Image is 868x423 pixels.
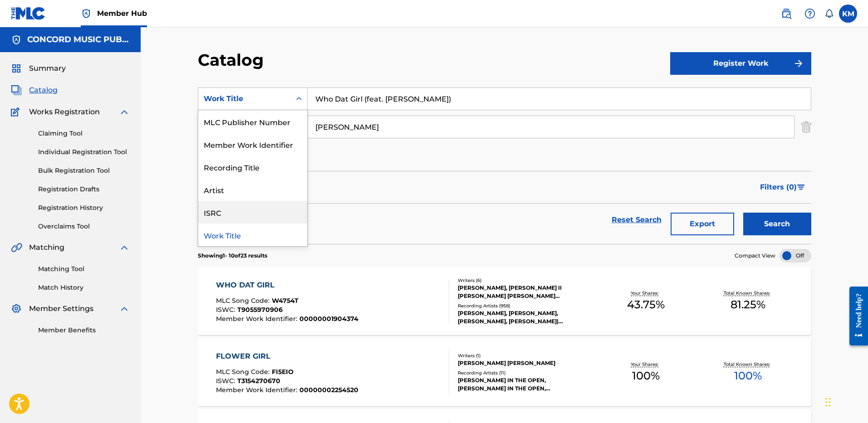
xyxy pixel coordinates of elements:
[735,252,775,260] span: Compact View
[299,315,358,323] span: 00000001904374
[11,63,66,74] a: SummarySummary
[237,377,280,385] span: T3154270670
[29,303,93,314] span: Member Settings
[760,182,797,193] span: Filters ( 0 )
[216,315,299,323] span: Member Work Identifier :
[27,34,130,45] h5: CONCORD MUSIC PUBLISHING LLC
[743,213,811,235] button: Search
[81,8,92,19] img: Top Rightsholder
[216,306,237,314] span: ISWC :
[801,5,819,23] div: Help
[38,326,130,335] a: Member Benefits
[804,8,815,19] img: help
[793,58,804,69] img: f7272a7cc735f4ea7f67.svg
[781,8,792,19] img: search
[198,156,307,178] div: Recording Title
[198,50,268,70] h2: Catalog
[632,368,660,384] span: 100 %
[216,297,272,305] span: MLC Song Code :
[38,203,130,213] a: Registration History
[607,210,666,230] a: Reset Search
[216,351,358,362] div: FLOWER GIRL
[119,303,130,314] img: expand
[458,302,595,309] div: Recording Artists ( 958 )
[843,280,868,353] iframe: Resource Center
[631,290,661,297] p: Your Shares:
[825,389,831,416] div: Drag
[198,267,811,335] a: WHO DAT GIRLMLC Song Code:W4754TISWC:T9055970906Member Work Identifier:00000001904374Writers (6)[...
[458,277,595,284] div: Writers ( 6 )
[823,379,868,423] iframe: Chat Widget
[38,185,130,194] a: Registration Drafts
[204,93,285,104] div: Work Title
[458,284,595,300] div: [PERSON_NAME], [PERSON_NAME] II [PERSON_NAME] [PERSON_NAME] [PERSON_NAME], [PERSON_NAME], [PERSON...
[627,297,665,313] span: 43.75 %
[38,166,130,175] a: Bulk Registration Tool
[29,85,58,96] span: Catalog
[272,297,299,305] span: W4754T
[198,178,307,201] div: Artist
[824,9,834,18] div: Notifications
[198,133,307,156] div: Member Work Identifier
[216,386,299,394] span: Member Work Identifier :
[299,386,358,394] span: 00000002254520
[216,368,272,376] span: MLC Song Code :
[272,368,294,376] span: FI5EIO
[458,376,595,393] div: [PERSON_NAME] IN THE OPEN, [PERSON_NAME] IN THE OPEN, [PERSON_NAME] IN THE OPEN, [PERSON_NAME] IN...
[755,176,811,199] button: Filters (0)
[671,213,734,235] button: Export
[198,201,307,224] div: ISRC
[198,338,811,406] a: FLOWER GIRLMLC Song Code:FI5EIOISWC:T3154270670Member Work Identifier:00000002254520Writers (1)[P...
[724,290,772,297] p: Total Known Shares:
[38,264,130,274] a: Matching Tool
[216,280,358,291] div: WHO DAT GIRL
[198,88,811,244] form: Search Form
[11,85,22,96] img: Catalog
[11,85,58,96] a: CatalogCatalog
[198,252,267,260] p: Showing 1 - 10 of 23 results
[11,7,46,20] img: MLC Logo
[29,63,66,74] span: Summary
[724,361,772,368] p: Total Known Shares:
[777,5,795,23] a: Public Search
[11,63,22,74] img: Summary
[797,185,805,190] img: filter
[38,283,130,292] a: Match History
[731,297,765,313] span: 81.25 %
[458,352,595,359] div: Writers ( 1 )
[119,107,130,117] img: expand
[38,147,130,157] a: Individual Registration Tool
[119,242,130,253] img: expand
[29,242,64,253] span: Matching
[631,361,661,368] p: Your Shares:
[29,107,100,117] span: Works Registration
[801,116,811,138] img: Delete Criterion
[198,224,307,246] div: Work Title
[734,368,762,384] span: 100 %
[11,107,23,117] img: Works Registration
[839,5,857,23] div: User Menu
[38,222,130,231] a: Overclaims Tool
[237,306,283,314] span: T9055970906
[11,303,22,314] img: Member Settings
[458,359,595,367] div: [PERSON_NAME] [PERSON_NAME]
[11,34,22,45] img: Accounts
[670,52,811,75] button: Register Work
[11,242,22,253] img: Matching
[97,8,147,19] span: Member Hub
[198,110,307,133] div: MLC Publisher Number
[458,370,595,376] div: Recording Artists ( 11 )
[216,377,237,385] span: ISWC :
[458,309,595,326] div: [PERSON_NAME], [PERSON_NAME], [PERSON_NAME], [PERSON_NAME]|[PERSON_NAME], [PERSON_NAME], [PERSON_...
[38,129,130,138] a: Claiming Tool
